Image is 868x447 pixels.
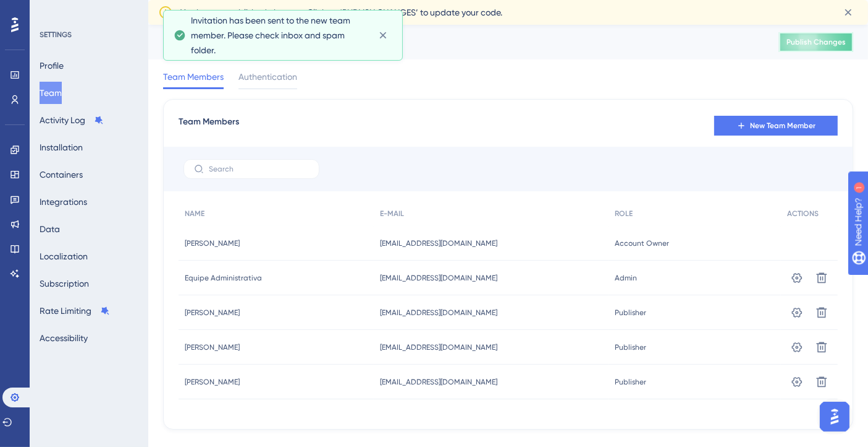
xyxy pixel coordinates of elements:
span: Authentication [238,69,297,84]
iframe: UserGuiding AI Assistant Launcher [816,398,853,435]
span: [EMAIL_ADDRESS][DOMAIN_NAME] [380,273,497,283]
button: Team [40,82,62,104]
span: [EMAIL_ADDRESS][DOMAIN_NAME] [380,238,497,248]
span: Admin [615,273,637,283]
span: Need Help? [29,3,77,18]
span: New Team Member [750,121,815,131]
span: [EMAIL_ADDRESS][DOMAIN_NAME] [380,342,497,352]
button: Installation [40,136,83,158]
span: [EMAIL_ADDRESS][DOMAIN_NAME] [380,377,497,387]
div: Team [163,33,748,51]
span: [EMAIL_ADDRESS][DOMAIN_NAME] [380,308,497,318]
button: Containers [40,163,83,186]
button: Rate Limiting [40,300,110,322]
div: SETTINGS [40,30,140,40]
button: Activity Log [40,109,104,131]
span: Publish Changes [786,37,846,47]
span: ACTIONS [787,209,819,219]
button: Publish Changes [779,32,853,52]
button: Subscription [40,272,89,295]
button: Accessibility [40,327,88,349]
span: ROLE [615,209,633,219]
span: E-MAIL [380,209,404,219]
span: Team Members [163,69,224,84]
span: Team Members [179,115,239,137]
button: Localization [40,245,88,267]
span: [PERSON_NAME] [185,308,240,318]
span: Publisher [615,377,646,387]
span: NAME [185,209,204,219]
span: Publisher [615,342,646,352]
span: [PERSON_NAME] [185,342,240,352]
button: Profile [40,54,64,77]
span: [PERSON_NAME] [185,377,240,387]
button: Integrations [40,191,87,213]
button: New Team Member [714,116,838,136]
input: Search [209,165,309,173]
span: Invitation has been sent to the new team member. Please check inbox and spam folder. [191,13,368,58]
span: Equipe Administrativa [185,273,262,283]
span: Publisher [615,308,646,318]
button: Data [40,218,60,240]
div: 1 [86,6,90,16]
span: [PERSON_NAME] [185,238,240,248]
span: You have unpublished changes. Click on ‘PUBLISH CHANGES’ to update your code. [180,5,502,20]
span: Account Owner [615,238,669,248]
